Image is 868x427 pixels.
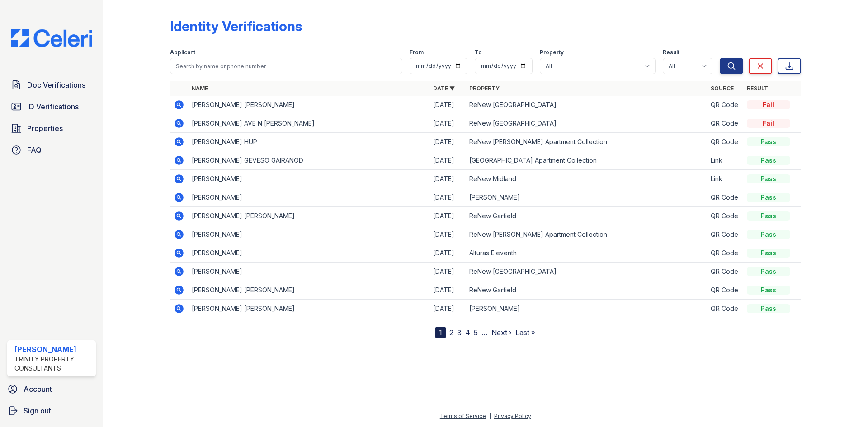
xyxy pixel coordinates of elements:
div: Identity Verifications [170,18,302,34]
td: QR Code [707,263,743,281]
td: QR Code [707,114,743,133]
td: ReNew [GEOGRAPHIC_DATA] [466,114,707,133]
a: Privacy Policy [494,413,531,419]
span: Sign out [24,405,51,416]
label: Applicant [170,49,195,56]
a: Next › [491,328,512,337]
td: [PERSON_NAME] [PERSON_NAME] [188,96,429,114]
td: ReNew Garfield [466,207,707,225]
td: [PERSON_NAME] [PERSON_NAME] [188,300,429,318]
div: Pass [747,249,790,258]
div: Trinity Property Consultants [14,355,92,373]
td: [PERSON_NAME] [188,188,429,207]
a: Name [192,85,208,92]
td: [PERSON_NAME] [PERSON_NAME] [188,281,429,300]
a: 2 [449,328,453,337]
td: [GEOGRAPHIC_DATA] Apartment Collection [466,151,707,170]
td: QR Code [707,281,743,300]
div: Fail [747,119,790,128]
a: Properties [7,119,96,137]
span: … [481,327,488,338]
td: ReNew [GEOGRAPHIC_DATA] [466,263,707,281]
div: Pass [747,267,790,276]
td: [PERSON_NAME] [188,263,429,281]
span: ID Verifications [27,101,79,112]
td: Link [707,151,743,170]
td: [DATE] [429,170,466,188]
td: [PERSON_NAME] HUP [188,133,429,151]
label: Result [663,49,679,56]
a: Date ▼ [433,85,455,92]
td: [DATE] [429,96,466,114]
label: Property [540,49,564,56]
a: Source [711,85,734,92]
a: Terms of Service [440,413,486,419]
td: [DATE] [429,300,466,318]
div: Pass [747,230,790,239]
a: Doc Verifications [7,76,96,94]
td: QR Code [707,300,743,318]
a: FAQ [7,141,96,159]
td: ReNew Garfield [466,281,707,300]
td: [PERSON_NAME] GEVESO GAIRANOD [188,151,429,170]
td: QR Code [707,188,743,207]
div: Fail [747,100,790,109]
div: Pass [747,304,790,313]
a: ID Verifications [7,98,96,116]
td: QR Code [707,225,743,244]
a: 3 [457,328,462,337]
td: [PERSON_NAME] [188,244,429,263]
div: Pass [747,193,790,202]
td: QR Code [707,244,743,263]
div: [PERSON_NAME] [14,344,92,355]
a: Last » [515,328,535,337]
div: Pass [747,137,790,146]
div: | [489,413,491,419]
span: Properties [27,123,63,134]
td: [DATE] [429,244,466,263]
td: [DATE] [429,114,466,133]
td: QR Code [707,133,743,151]
a: Account [4,380,99,398]
td: [PERSON_NAME] [188,225,429,244]
input: Search by name or phone number [170,58,402,74]
a: 4 [465,328,470,337]
td: [DATE] [429,225,466,244]
td: [DATE] [429,133,466,151]
td: [PERSON_NAME] [188,170,429,188]
td: Link [707,170,743,188]
td: [DATE] [429,263,466,281]
td: ReNew [PERSON_NAME] Apartment Collection [466,133,707,151]
td: QR Code [707,207,743,225]
td: Alturas Eleventh [466,244,707,263]
div: 1 [435,327,446,338]
span: Doc Verifications [27,80,85,90]
td: [DATE] [429,207,466,225]
label: From [410,49,424,56]
div: Pass [747,174,790,183]
td: [DATE] [429,188,466,207]
a: 5 [474,328,478,337]
span: Account [24,384,52,394]
img: CE_Logo_Blue-a8612792a0a2168367f1c8372b55b34899dd931a85d93a1a3d3e32e68fde9ad4.png [4,29,99,47]
td: [DATE] [429,281,466,300]
td: [PERSON_NAME] [466,188,707,207]
td: [PERSON_NAME] [PERSON_NAME] [188,207,429,225]
td: [PERSON_NAME] [466,300,707,318]
span: FAQ [27,145,42,155]
a: Sign out [4,402,99,420]
div: Pass [747,156,790,165]
td: ReNew [PERSON_NAME] Apartment Collection [466,225,707,244]
td: [DATE] [429,151,466,170]
div: Pass [747,211,790,221]
td: QR Code [707,96,743,114]
a: Property [469,85,500,92]
label: To [475,49,482,56]
td: ReNew [GEOGRAPHIC_DATA] [466,96,707,114]
a: Result [747,85,768,92]
td: [PERSON_NAME] AVE N [PERSON_NAME] [188,114,429,133]
td: ReNew Midland [466,170,707,188]
div: Pass [747,286,790,295]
